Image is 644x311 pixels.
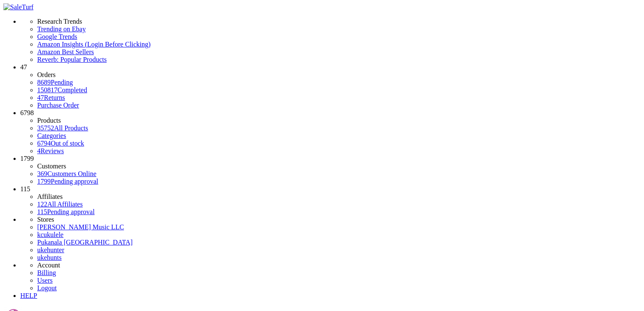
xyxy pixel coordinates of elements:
[37,124,54,132] span: 35752
[37,124,88,132] a: 35752All Products
[37,79,51,86] span: 8689
[37,193,641,201] li: Affiliates
[37,86,87,94] a: 150817Completed
[37,140,84,147] a: 6794Out of stock
[20,292,37,299] a: HELP
[37,147,41,154] span: 4
[20,109,34,116] span: 6798
[37,277,52,284] a: Users
[37,86,57,94] span: 150817
[37,18,641,25] li: Research Trends
[37,162,641,170] li: Customers
[37,140,51,147] span: 6794
[37,216,641,223] li: Stores
[37,41,641,48] a: Amazon Insights (Login Before Clicking)
[37,94,65,101] a: 47Returns
[37,223,124,231] a: [PERSON_NAME] Music LLC
[37,147,64,154] a: 4Reviews
[37,33,641,41] a: Google Trends
[37,79,641,86] a: 8689Pending
[37,201,83,208] a: 122All Affiliates
[3,3,33,11] img: SaleTurf
[37,178,98,185] a: 1799Pending approval
[37,117,641,124] li: Products
[37,170,96,177] a: 369Customers Online
[37,170,47,177] span: 369
[37,208,47,215] span: 115
[37,254,62,261] a: ukehunts
[37,178,51,185] span: 1799
[37,25,641,33] a: Trending on Ebay
[37,102,79,109] a: Purchase Order
[20,185,30,193] span: 115
[37,284,57,292] a: Logout
[37,132,66,139] a: Categories
[37,56,641,63] a: Reverb: Popular Products
[37,71,641,79] li: Orders
[37,201,47,208] span: 122
[37,261,641,269] li: Account
[37,246,64,253] a: ukehunter
[20,63,27,71] span: 47
[37,48,641,56] a: Amazon Best Sellers
[37,231,63,238] a: kcukulele
[37,94,44,101] span: 47
[20,155,34,162] span: 1799
[37,208,95,215] a: 115Pending approval
[37,269,56,276] a: Billing
[37,239,133,246] a: Pukanala [GEOGRAPHIC_DATA]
